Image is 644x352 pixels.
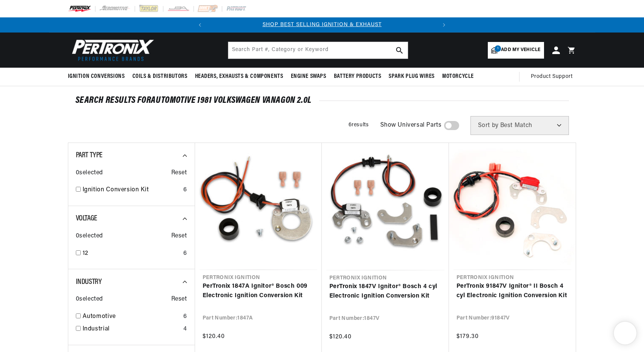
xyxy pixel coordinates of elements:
span: Product Support [531,73,573,81]
span: 6 results [349,122,369,128]
summary: Engine Swaps [287,68,330,85]
button: search button [391,42,408,59]
summary: Product Support [531,68,576,86]
a: 1Add my vehicle [488,42,544,59]
img: Pertronix [68,37,155,63]
span: Show Universal Parts [380,121,442,130]
a: Ignition Conversion Kit [83,185,180,195]
span: Motorcycle [442,73,474,81]
summary: Spark Plug Wires [385,68,438,85]
summary: Ignition Conversions [68,68,129,85]
summary: Battery Products [330,68,385,85]
a: Automotive [83,312,180,322]
span: Headers, Exhausts & Components [195,73,283,81]
span: 1 [495,45,501,52]
span: Reset [171,295,187,304]
span: Spark Plug Wires [389,73,435,81]
span: Sort by [478,123,499,129]
div: 6 [183,185,187,195]
span: 0 selected [76,295,103,304]
div: 6 [183,312,187,322]
span: Add my vehicle [501,47,540,54]
span: Coils & Distributors [132,73,188,81]
summary: Motorcycle [438,68,478,85]
a: 12 [83,249,180,259]
span: Battery Products [334,73,381,81]
span: Part Type [76,152,103,159]
input: Search Part #, Category or Keyword [228,42,408,59]
a: PerTronix 1847V Ignitor® Bosch 4 cyl Electronic Ignition Conversion Kit [329,282,441,301]
select: Sort by [470,116,569,135]
span: 0 selected [76,168,103,178]
a: Industrial [83,324,180,334]
slideshow-component: Translation missing: en.sections.announcements.announcement_bar [49,17,595,33]
span: Engine Swaps [291,73,326,81]
summary: Headers, Exhausts & Components [191,68,287,85]
span: Reset [171,231,187,241]
span: Reset [171,168,187,178]
a: PerTronix 91847V Ignitor® II Bosch 4 cyl Electronic Ignition Conversion Kit [456,282,568,301]
div: Announcement [207,21,437,29]
button: Translation missing: en.sections.announcements.previous_announcement [192,17,207,33]
a: SHOP BEST SELLING IGNITION & EXHAUST [263,22,382,28]
span: Voltage [76,215,97,222]
div: 4 [183,324,187,334]
span: Ignition Conversions [68,73,125,81]
div: 1 of 2 [207,21,437,29]
span: 0 selected [76,231,103,241]
span: Industry [76,278,102,286]
summary: Coils & Distributors [129,68,191,85]
button: Translation missing: en.sections.announcements.next_announcement [437,17,452,33]
div: SEARCH RESULTS FOR Automotive 1981 Volkswagen Vanagon 2.0L [75,97,569,104]
div: 6 [183,249,187,259]
a: PerTronix 1847A Ignitor® Bosch 009 Electronic Ignition Conversion Kit [203,282,314,301]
